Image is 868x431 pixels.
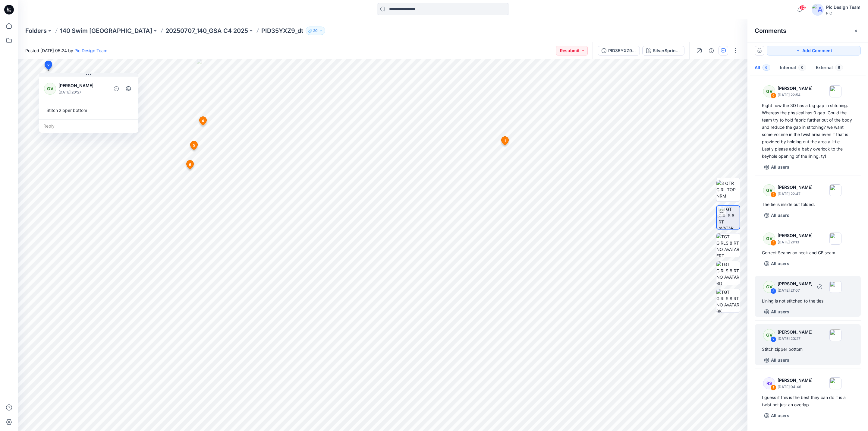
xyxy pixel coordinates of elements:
div: GV [763,85,775,97]
p: [PERSON_NAME] [778,184,813,191]
div: The tie is inside out folded. [762,201,854,208]
div: 6 [770,93,776,99]
a: 140 Swim [GEOGRAPHIC_DATA] [60,27,152,35]
span: 0 [798,65,806,71]
h2: Comments [755,27,786,34]
button: All users [762,162,792,172]
p: [DATE] 04:46 [778,384,813,390]
div: PID35YXZ9_dt_V2 [608,47,636,54]
button: All users [762,211,792,220]
div: GV [44,83,56,95]
div: Pic Design Team [826,4,860,11]
p: 20 [313,27,318,34]
button: All users [762,355,792,365]
p: [PERSON_NAME] [778,85,813,92]
button: Internal [775,60,811,76]
p: All users [771,163,789,171]
div: Lining is not stitched to the ties. [762,297,854,305]
p: [DATE] 22:47 [778,191,813,197]
img: avatar [812,4,824,16]
img: TGT GIRLS 8 RT AVATAR TT [719,206,740,229]
span: Posted [DATE] 05:24 by [25,47,107,54]
span: 6 [763,65,770,71]
span: 2 [47,62,50,68]
p: All users [771,260,789,267]
img: TGT GIRLS 8 RT NO AVATAR FRT [716,233,740,257]
span: 4 [202,118,204,124]
p: All users [771,357,789,364]
div: GV [763,184,775,196]
span: 6 [189,162,191,167]
div: 1 [770,385,776,391]
a: Pic Design Team [74,48,107,53]
button: PID35YXZ9_dt_V2 [598,46,640,55]
button: All [750,60,775,76]
div: GV [763,233,775,245]
div: Stitch zipper bottom [762,346,854,353]
button: SilverSprings [642,46,684,55]
a: Folders [25,27,47,35]
p: PID35YXZ9_dt [261,27,303,35]
span: 5 [193,143,195,148]
p: [PERSON_NAME] [778,280,813,287]
div: GV [763,329,775,341]
div: I guess if this is the best they can do it is a twist not just an overlap [762,394,854,408]
span: 32 [799,5,806,10]
img: 3 QTR GIRL TOP NRM [716,180,740,199]
div: Correct Seams on neck and CF seam [762,249,854,256]
p: All users [771,212,789,219]
button: All users [762,307,792,317]
img: TGT GIRLS 8 RT NO AVATAR BK [716,289,740,312]
span: 6 [835,65,843,71]
p: [DATE] 20:27 [778,336,813,342]
p: [DATE] 20:27 [58,89,108,95]
div: 3 [770,288,776,294]
button: External [811,60,848,76]
div: Right now the 3D has a big gap in stitching. Whereas the physical has 0 gap. Could the team try t... [762,102,854,160]
p: [PERSON_NAME] [778,377,813,384]
div: Reply [39,119,138,133]
p: [PERSON_NAME] [778,232,813,239]
img: TGT GIRLS 8 RT NO AVATAR SD [716,261,740,285]
button: Add Comment [767,46,861,55]
div: GV [763,281,775,293]
button: 20 [306,27,325,35]
button: All users [762,411,792,420]
p: [PERSON_NAME] [58,82,108,89]
button: Details [706,46,716,55]
p: [PERSON_NAME] [778,328,813,336]
p: All users [771,308,789,315]
span: 1 [504,138,506,144]
p: [DATE] 22:54 [778,92,813,98]
div: PIC [826,11,860,15]
div: 2 [770,336,776,342]
a: 20250707_140_GSA C4 2025 [165,27,248,35]
p: [DATE] 21:07 [778,287,813,293]
p: All users [771,412,789,419]
div: 5 [770,192,776,198]
button: All users [762,259,792,268]
p: [DATE] 21:13 [778,239,813,245]
div: Stitch zipper bottom [44,105,133,116]
div: SilverSprings [653,47,681,54]
div: 4 [770,240,776,246]
div: RS [763,377,775,389]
